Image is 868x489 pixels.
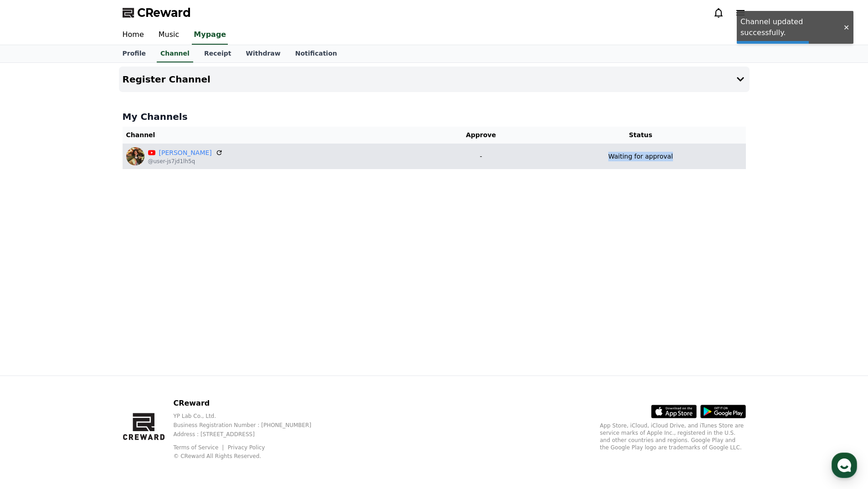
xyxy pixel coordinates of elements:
a: Notification [288,45,344,62]
a: Home [3,289,60,312]
p: @user-js7jd1lh5q [148,158,223,165]
p: Address : [STREET_ADDRESS] [173,431,326,438]
a: Terms of Service [173,444,225,451]
a: Profile [115,45,153,62]
p: Waiting for approval [608,152,673,161]
th: Channel [123,127,426,144]
p: CReward [173,398,326,409]
a: Messages [60,289,118,312]
a: Withdraw [238,45,288,62]
p: - [430,152,532,161]
a: [PERSON_NAME] [159,148,212,158]
span: Messages [76,303,103,310]
a: Channel [157,45,193,62]
a: Receipt [197,45,239,62]
a: Mypage [192,26,228,45]
a: Music [151,26,187,45]
p: Business Registration Number : [PHONE_NUMBER] [173,422,326,429]
h4: Register Channel [123,74,211,84]
p: YP Lab Co., Ltd. [173,412,326,420]
p: © CReward All Rights Reserved. [173,453,326,460]
p: App Store, iCloud, iCloud Drive, and iTunes Store are service marks of Apple Inc., registered in ... [600,422,746,451]
h4: My Channels [123,110,746,123]
th: Status [535,127,745,144]
span: Settings [135,303,157,310]
a: Settings [118,289,175,312]
a: Home [115,26,151,45]
a: CReward [123,5,191,20]
th: Approve [426,127,536,144]
span: Home [23,303,39,310]
img: Alisa Farrell [126,147,144,165]
button: Register Channel [119,67,750,92]
span: CReward [137,5,191,20]
a: Privacy Policy [228,444,265,451]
